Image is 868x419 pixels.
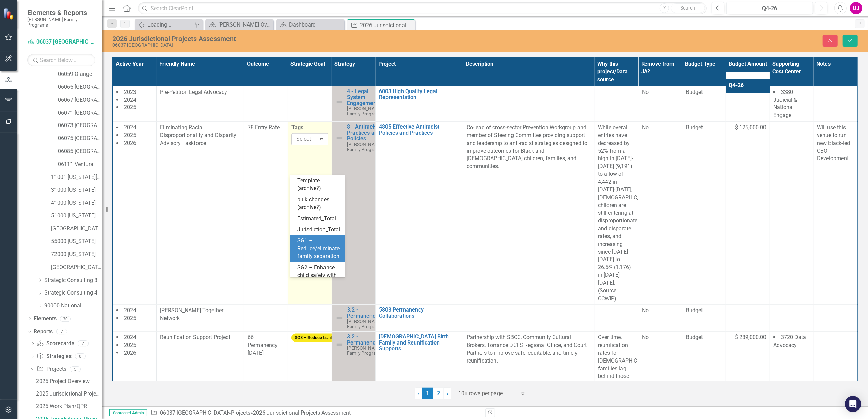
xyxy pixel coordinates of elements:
a: 06071 [GEOGRAPHIC_DATA] [58,109,102,117]
span: 2024 [124,307,136,314]
a: 2025 Work Plan/QPR [34,401,102,412]
div: Dashboard [289,20,343,29]
a: 2025 Jurisdictional Projects Assessment [34,388,102,399]
a: Scorecards [37,340,74,348]
span: [PERSON_NAME] Family Programs [347,141,383,152]
span: 2025 [124,104,136,111]
a: Reports [34,328,53,336]
span: 2024 [124,124,136,131]
span: Estimated_Total [297,215,336,222]
span: No [642,334,649,340]
div: » » [151,409,480,417]
span: Eliminating Racial Disproportionality and Disparity Advisory Taskforce [160,124,236,146]
div: 2 [78,341,89,347]
span: Budget [686,88,723,96]
a: 06067 [GEOGRAPHIC_DATA] [58,96,102,104]
a: 2 [433,388,444,399]
a: 4805 Effective Antiracist Policies and Practices [379,124,459,136]
div: 0 [75,353,86,359]
span: No [642,307,649,314]
a: 06037 [GEOGRAPHIC_DATA] [160,409,228,416]
a: 2025 Project Overview [34,375,102,386]
span: Reunification Support Project [160,334,230,340]
span: No [642,124,649,131]
a: 06059 Orange [58,70,102,78]
button: Search [671,3,705,13]
div: 2025 Project Overview [36,378,102,384]
span: 2024 [124,97,136,103]
span: $ 239,000.00 [735,334,766,341]
span: [PERSON_NAME] Family Programs [347,106,383,116]
a: 51000 [US_STATE] [51,212,102,220]
img: ClearPoint Strategy [3,7,16,20]
a: Dashboard [278,20,343,29]
a: [GEOGRAPHIC_DATA] [51,264,102,271]
span: Search [681,5,695,11]
span: SG3 – Reduce ti...ily [291,334,337,342]
a: 06085 [GEOGRAPHIC_DATA][PERSON_NAME] [58,148,102,155]
a: 6003 High Quality Legal Representation [379,88,459,100]
span: No [642,89,649,95]
a: 31000 [US_STATE] [51,186,102,194]
label: Tags [291,124,328,132]
p: Will use this venue to run new Black-led CBO Development [817,124,854,163]
span: › [447,390,448,397]
a: Loading... [136,20,192,29]
a: 06073 [GEOGRAPHIC_DATA] [58,122,102,130]
div: Loading... [147,20,192,29]
div: 30 [60,316,71,322]
span: Pre-Petition Legal Advocacy [160,89,227,95]
a: Elements [34,315,57,323]
a: Projects [231,409,250,416]
div: Q4-26 [729,4,811,13]
span: SG1 – Reduce/eliminate family separation [297,237,340,259]
span: [PERSON_NAME] Family Programs [347,319,383,329]
span: 2026 [124,350,136,356]
img: Not Defined [335,314,344,322]
span: [PERSON_NAME] Family Programs [347,345,383,356]
span: ‹ [418,390,420,397]
span: bulk changes (archive?) [297,196,329,211]
p: Partnership with SBCC, Community Cultural Brokers, Torrance DCFS Regional Office, and Court Partn... [467,334,591,365]
button: Q4-26 [726,2,813,14]
a: Strategic Consulting 3 [44,276,102,284]
a: 06037 [GEOGRAPHIC_DATA] [27,38,95,46]
p: While overall entries have decreased by 52% from a high in [DATE]-[DATE] (9,191) to a low of 4,44... [598,124,635,302]
a: Strategies [37,353,71,361]
div: [PERSON_NAME] Overview [218,20,272,29]
span: Template (archive?) [297,177,321,191]
span: Scorecard Admin [109,409,147,416]
input: Search ClearPoint... [138,2,707,14]
span: [PERSON_NAME] Together Network [160,307,223,321]
a: 41000 [US_STATE] [51,199,102,207]
button: OJ [850,2,862,14]
span: 2025 [124,132,136,138]
a: 90000 National [44,302,102,310]
img: Not Defined [335,341,344,349]
img: Not Defined [335,98,344,106]
span: SG2 – Enhance child safety with their family [297,264,337,286]
a: 5803 Permanency Collaborations [379,307,459,319]
span: Jurisdiction_Total [297,226,340,233]
span: Budget [686,307,723,315]
div: 2025 Work Plan/QPR [36,403,102,409]
div: 2026 Jurisdictional Projects Assessment [112,35,535,43]
div: 06037 [GEOGRAPHIC_DATA] [112,43,535,48]
span: 2026 [124,140,136,146]
span: 66 Permanency [DATE] [248,334,278,356]
a: 06111 Ventura [58,161,102,168]
div: 2025 Jurisdictional Projects Assessment [36,391,102,397]
img: Not Defined [335,134,344,142]
span: 2025 [124,315,136,321]
span: Elements & Reports [27,9,95,17]
p: Co-lead of cross-sector Prevention Workgroup and member of Steering Committee providing support a... [467,124,591,172]
a: 55000 [US_STATE] [51,238,102,246]
input: Search Below... [27,54,95,66]
span: 2025 [124,342,136,348]
small: [PERSON_NAME] Family Programs [27,17,95,28]
span: 1 [422,388,433,399]
span: 3720 Data Advocacy [773,334,806,348]
a: [GEOGRAPHIC_DATA][US_STATE] [51,225,102,233]
div: Open Intercom Messenger [845,396,861,412]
